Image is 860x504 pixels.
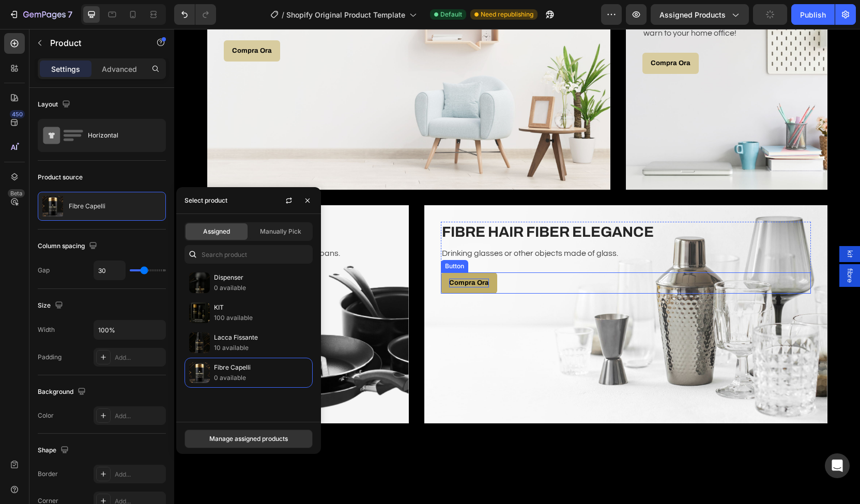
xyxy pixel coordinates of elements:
div: Open Intercom Messenger [825,453,850,478]
p: 0 available [214,373,308,383]
a: Rich Text Editor. Editing area: main [50,11,106,33]
div: Background Image [33,176,235,394]
p: 0 available [214,283,308,293]
span: / [282,9,284,20]
img: collections [189,302,210,323]
p: Compra Ora [58,250,98,258]
p: Advanced [102,64,137,74]
h3: FIBRE HAIR FIBER ELEGANCE [267,193,637,213]
button: <p>Compra Ora</p> [50,243,106,265]
div: Horizontal [88,124,151,147]
div: Product source [38,173,83,182]
span: Default [440,10,462,19]
p: Fibre Capelli [214,362,308,373]
div: Undo/Redo [174,4,216,25]
img: collections [189,362,210,383]
input: Auto [94,261,125,280]
button: Manage assigned products [185,430,313,448]
span: Assigned Products [659,9,726,20]
p: Lacca Fissante [214,332,308,343]
p: 100 available [214,313,308,323]
div: Rich Text Editor. Editing area: main [58,18,98,26]
p: Drinking glasses or other objects made of glass. [268,219,636,230]
button: Publish [791,4,835,25]
span: Need republishing [481,10,533,19]
p: Compra Ora [58,18,98,26]
p: Settings [51,64,80,74]
div: Border [38,469,58,479]
span: Shopify Original Product Template [286,9,405,20]
div: Background [38,385,88,399]
div: Beta [8,189,25,197]
div: Manage assigned products [209,434,288,444]
div: Column spacing [38,239,99,253]
div: Publish [800,9,826,20]
span: kit [670,221,681,229]
button: Assigned Products [651,4,749,25]
div: 450 [10,110,25,118]
button: 7 [4,4,77,25]
span: Assigned [203,227,230,236]
iframe: Design area [174,29,860,504]
a: Compra Ora [468,24,525,45]
div: Width [38,325,55,334]
div: Color [38,411,54,420]
p: Fibre Capelli [69,203,105,210]
div: Add... [115,470,163,479]
span: Manually Pick [260,227,301,236]
p: Compra Ora [275,250,315,258]
div: Size [38,299,65,313]
p: 7 [68,8,72,21]
img: collections [189,332,210,353]
div: Shape [38,444,71,457]
input: Auto [94,320,165,339]
p: Product [50,37,138,49]
img: product feature img [42,196,63,217]
p: Dispenser [214,272,308,283]
span: fibre [670,239,681,254]
div: Gap [38,266,50,275]
p: 10 available [214,343,308,353]
p: Browse our quality pots & pans. [51,219,217,230]
div: Add... [115,353,163,362]
div: Layout [38,98,72,112]
div: Button [269,233,292,242]
div: Add... [115,411,163,421]
img: collections [189,272,210,293]
div: Select product [185,196,227,205]
div: Background Image [250,176,653,394]
p: Compra Ora [477,30,516,39]
a: Compra Ora [267,243,323,265]
h3: DISPENSER [50,193,218,213]
div: Overlay [250,176,653,394]
p: KIT [214,302,308,313]
div: Overlay [33,176,235,394]
div: Padding [38,353,62,362]
input: Search in Settings & Advanced [185,245,313,264]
